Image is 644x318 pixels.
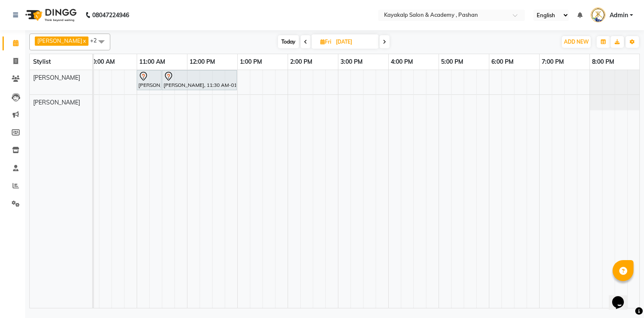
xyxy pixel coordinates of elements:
[37,37,82,44] span: [PERSON_NAME]
[82,37,86,44] a: x
[540,56,566,68] a: 7:00 PM
[90,37,103,44] span: +2
[389,56,415,68] a: 4:00 PM
[33,58,51,65] span: Stylist
[137,56,167,68] a: 11:00 AM
[564,39,589,45] span: ADD NEW
[238,56,264,68] a: 1:00 PM
[590,56,616,68] a: 8:00 PM
[21,3,79,27] img: logo
[439,56,465,68] a: 5:00 PM
[562,36,591,48] button: ADD NEW
[92,3,129,27] b: 08047224946
[278,35,299,48] span: Today
[609,284,636,310] iframe: chat widget
[87,56,117,68] a: 10:00 AM
[288,56,314,68] a: 2:00 PM
[33,74,80,81] span: [PERSON_NAME]
[138,71,161,89] div: [PERSON_NAME], 11:00 AM-11:30 AM, Argan Waxing - Full Arms
[33,99,80,106] span: [PERSON_NAME]
[318,39,333,45] span: Fri
[591,8,605,22] img: Admin
[610,11,628,20] span: Admin
[338,56,365,68] a: 3:00 PM
[489,56,516,68] a: 6:00 PM
[187,56,217,68] a: 12:00 PM
[163,71,236,89] div: [PERSON_NAME], 11:30 AM-01:00 PM, Argan Waxing - Full Legs
[333,36,375,48] input: 2025-09-05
